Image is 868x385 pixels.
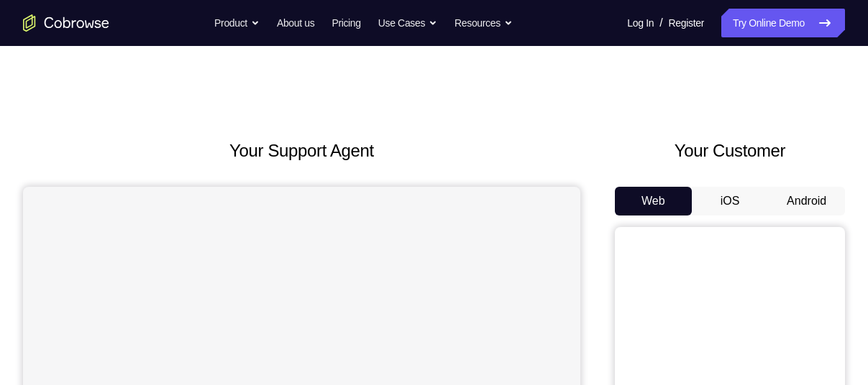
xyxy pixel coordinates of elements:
[721,9,845,37] a: Try Online Demo
[454,9,513,37] button: Resources
[214,9,260,37] button: Product
[23,14,109,32] a: Go to the home page
[692,187,769,215] button: iOS
[659,14,662,32] span: /
[768,187,845,215] button: Android
[23,138,580,164] h2: Your Support Agent
[627,9,654,37] a: Log In
[332,9,360,37] a: Pricing
[669,9,704,37] a: Register
[615,187,692,215] button: Web
[277,9,314,37] a: About us
[378,9,437,37] button: Use Cases
[615,138,845,164] h2: Your Customer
